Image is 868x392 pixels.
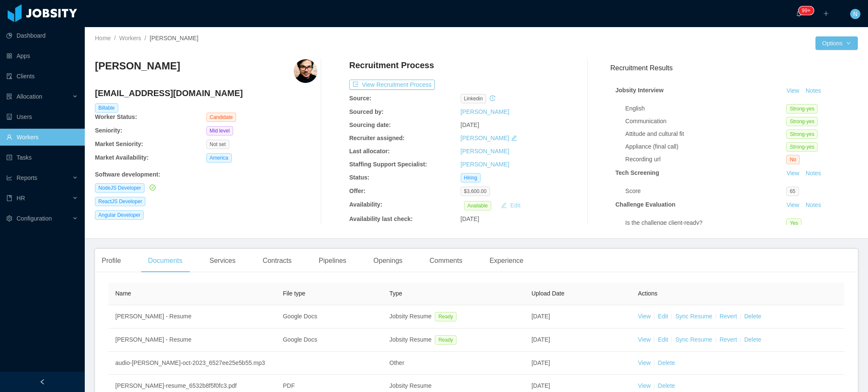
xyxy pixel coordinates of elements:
h4: Recruitment Process [349,59,434,71]
span: Strong-yes [786,130,818,139]
span: Hiring [461,173,481,182]
a: Delete [744,336,761,343]
sup: 1690 [798,6,814,15]
a: [PERSON_NAME] [461,148,509,155]
div: Profile [95,249,128,273]
span: [DATE] [461,215,479,222]
div: Score [625,187,786,196]
span: Actions [638,290,657,297]
span: [DATE] [531,336,550,343]
b: Last allocator: [349,148,390,155]
span: NodeJS Developer [95,183,145,193]
span: File type [283,290,305,297]
b: Software development : [95,171,160,178]
span: Type [389,290,402,297]
span: Other [389,359,404,366]
a: icon: exportView Recruitment Process [349,81,435,88]
a: View [638,313,651,320]
div: Documents [141,249,189,273]
img: a2cd09c6-2dc5-4bab-9d94-8379ae148195.jpeg [294,59,317,83]
i: icon: plus [823,11,829,17]
i: icon: bell [796,11,802,17]
span: Angular Developer [95,210,144,220]
i: icon: history [490,95,495,101]
a: Edit [658,313,668,320]
span: America [206,153,232,163]
b: Recruiter assigned: [349,135,405,141]
span: Strong-yes [786,104,818,113]
b: Source: [349,95,371,102]
i: icon: solution [6,94,12,99]
i: icon: line-chart [6,175,12,181]
div: Attitude and cultural fit [625,130,786,138]
a: Revert [720,336,737,343]
a: View [638,382,651,389]
span: linkedin [461,94,487,103]
b: Worker Status: [95,113,137,120]
a: [PERSON_NAME] [461,135,509,141]
td: Google Docs [276,305,382,329]
i: icon: edit [511,135,517,141]
span: Jobsity Resume [389,336,432,343]
span: Strong-yes [786,142,818,152]
a: Edit [658,336,668,343]
a: [PERSON_NAME] [461,108,509,115]
div: English [625,104,786,113]
span: / [145,35,146,41]
a: icon: auditClients [6,68,78,85]
span: Jobsity Resume [389,313,432,320]
td: [PERSON_NAME] - Resume [108,329,276,352]
span: Mid level [206,126,233,135]
a: Workers [119,35,141,41]
a: icon: userWorkers [6,129,78,146]
a: View [784,87,802,94]
div: Appliance (final call) [625,142,786,151]
b: Staffing Support Specialist: [349,161,427,168]
h4: [EMAIL_ADDRESS][DOMAIN_NAME] [95,87,317,99]
div: Pipelines [312,249,353,273]
b: Status: [349,174,369,181]
b: Availability last check: [349,215,413,222]
a: View [784,170,802,177]
button: Notes [802,168,825,179]
a: Delete [744,313,761,320]
span: Ready [435,312,456,321]
h3: Recruitment Results [610,63,858,73]
a: View [638,336,651,343]
a: Delete [658,359,675,366]
a: Home [95,35,111,41]
b: Market Availability: [95,154,149,161]
span: Billable [95,103,118,113]
a: View [784,202,802,208]
i: icon: setting [6,215,12,221]
div: Communication [625,117,786,126]
b: Availability: [349,201,382,208]
span: Configuration [17,215,52,222]
strong: Challenge Evaluation [615,201,676,208]
td: Google Docs [276,329,382,352]
div: Recording url [625,155,786,164]
button: icon: exportView Recruitment Process [349,80,435,90]
span: [DATE] [461,121,479,128]
span: N [853,9,857,19]
span: Allocation [17,93,42,100]
span: Reports [17,174,37,181]
td: [PERSON_NAME] - Resume [108,305,276,329]
span: HR [17,195,25,202]
button: icon: editEdit [498,200,524,210]
button: Notes [802,200,825,210]
span: [DATE] [531,313,550,320]
i: icon: check-circle [150,185,156,190]
span: Candidate [206,113,236,122]
a: icon: pie-chartDashboard [6,27,78,44]
div: Openings [367,249,409,273]
div: Comments [423,249,469,273]
span: Jobsity Resume [389,382,432,389]
a: [PERSON_NAME] [461,161,509,168]
span: No [786,155,799,164]
span: ReactJS Developer [95,197,145,206]
a: icon: profileTasks [6,149,78,166]
a: Sync Resume [675,336,712,343]
h3: [PERSON_NAME] [95,59,180,73]
a: icon: robotUsers [6,108,78,125]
